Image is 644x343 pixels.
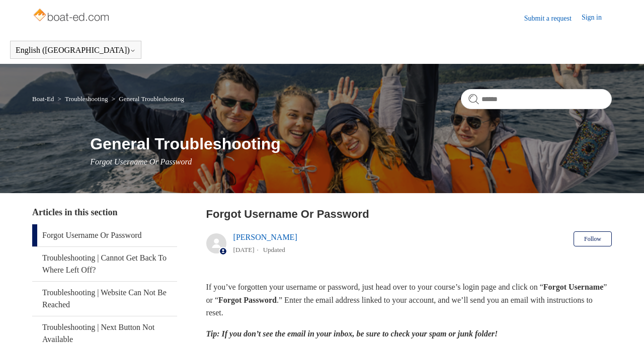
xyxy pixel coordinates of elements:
[206,329,498,338] em: Tip: If you don’t see the email in your inbox, be sure to check your spam or junk folder!
[90,157,192,166] span: Forgot Username Or Password
[610,309,636,335] div: Live chat
[110,95,184,103] li: General Troubleshooting
[32,95,54,103] a: Boat-Ed
[119,95,184,103] a: General Troubleshooting
[32,6,112,26] img: Boat-Ed Help Center home page
[32,224,177,246] a: Forgot Username Or Password
[461,89,612,109] input: Search
[90,132,612,156] h1: General Troubleshooting
[206,281,612,319] p: If you’ve forgotten your username or password, just head over to your course’s login page and cli...
[233,233,297,241] a: [PERSON_NAME]
[56,95,110,103] li: Troubleshooting
[65,95,108,103] a: Troubleshooting
[524,13,582,24] a: Submit a request
[32,282,177,316] a: Troubleshooting | Website Can Not Be Reached
[582,12,612,24] a: Sign in
[574,231,612,246] button: Follow Article
[218,296,277,304] strong: Forgot Password
[543,283,604,291] strong: Forgot Username
[32,95,56,103] li: Boat-Ed
[16,46,136,55] button: English ([GEOGRAPHIC_DATA])
[206,206,612,222] h2: Forgot Username Or Password
[263,246,285,253] li: Updated
[233,246,255,253] time: 05/20/2025, 15:58
[32,207,117,217] span: Articles in this section
[32,247,177,281] a: Troubleshooting | Cannot Get Back To Where Left Off?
